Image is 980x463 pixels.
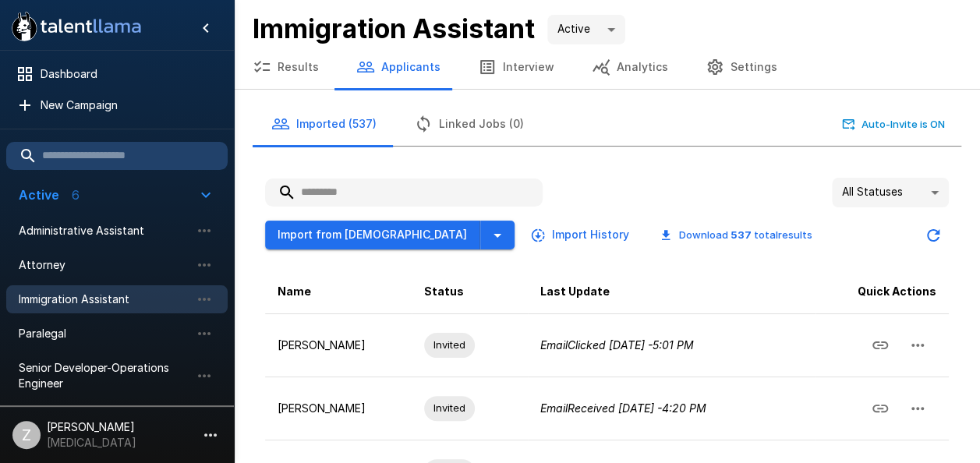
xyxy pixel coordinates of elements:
button: Updated Today - 6:19 PM [918,220,949,251]
button: Analytics [573,45,687,89]
button: Download 537 totalresults [648,223,825,247]
p: [PERSON_NAME] [278,338,399,353]
th: Status [412,270,528,314]
button: Import from [DEMOGRAPHIC_DATA] [265,221,480,249]
span: Copy Interview Link [861,337,899,350]
button: Auto-Invite is ON [839,112,949,136]
div: All Statuses [832,178,949,207]
i: Email Received [DATE] - 4:20 PM [540,401,706,415]
p: [PERSON_NAME] [278,401,399,416]
b: Immigration Assistant [253,12,535,44]
th: Last Update [528,270,815,314]
b: 537 [731,228,752,241]
span: Copy Interview Link [861,400,899,413]
button: Settings [687,45,796,89]
div: Active [547,15,625,44]
th: Quick Actions [815,270,949,314]
button: Results [234,45,338,89]
button: Linked Jobs (0) [395,102,543,146]
span: Invited [424,401,475,415]
button: Interview [459,45,573,89]
i: Email Clicked [DATE] - 5:01 PM [540,338,694,352]
th: Name [265,270,412,314]
button: Imported (537) [253,102,395,146]
button: Applicants [338,45,459,89]
span: Invited [424,338,475,352]
button: Import History [527,221,635,249]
